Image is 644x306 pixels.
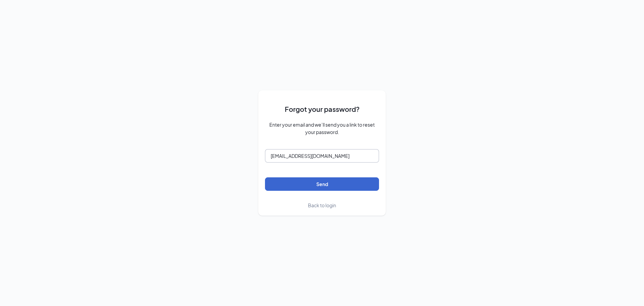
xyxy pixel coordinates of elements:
[265,177,379,191] button: Send
[308,202,336,208] span: Back to login
[308,202,336,209] a: Back to login
[285,104,360,114] span: Forgot your password?
[265,121,379,136] span: Enter your email and we’ll send you a link to reset your password.
[265,149,379,163] input: Email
